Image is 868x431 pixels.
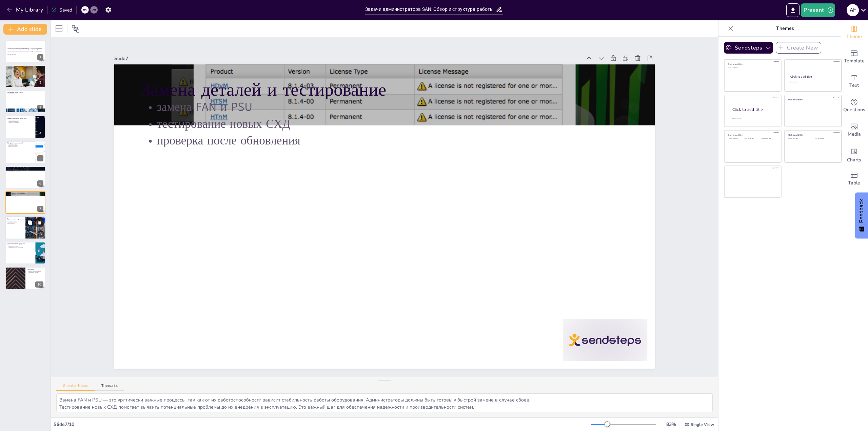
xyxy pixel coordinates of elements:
p: Themes [736,20,834,37]
div: 10 [35,281,43,288]
p: Физическая работа в ЦОДе [7,92,43,94]
div: 1 [5,40,45,62]
p: первоначальная настройка оборудования [7,96,43,97]
p: использование HelpDesk [7,246,34,247]
span: Theme [846,33,862,40]
p: Настройка внешних служб [7,142,34,144]
div: 7 [5,191,45,214]
button: Transcript [95,384,125,391]
button: Feedback - Show survey [855,192,868,238]
button: Present [801,3,835,17]
span: Text [849,82,859,89]
p: тестирование новых СХД [7,195,43,196]
p: приёмка оборудования [7,93,43,94]
div: 83 % [663,421,679,428]
div: Click to add text [761,138,776,140]
div: 9 [37,256,43,262]
button: Create New [776,42,821,54]
button: Sendsteps [724,42,773,54]
p: необходимость обучения [27,272,43,273]
span: Table [848,179,860,187]
p: влияние на производительность [27,273,43,274]
p: Проектирование и развитие [7,218,23,220]
p: использование Zabbix [7,145,34,146]
div: Change the overall theme [841,20,868,45]
div: Layout [54,23,64,34]
div: 2 [37,80,43,86]
button: Export to PowerPoint [786,3,800,17]
span: Media [848,131,861,138]
button: My Library [5,4,46,15]
p: ведение таблиц [7,244,34,246]
div: 4 [37,130,43,136]
input: Insert title [365,4,496,14]
p: выбор лицензий [7,223,23,224]
div: Slide 7 [131,27,596,83]
div: A F [847,4,859,16]
div: 6 [5,166,45,189]
p: замена FAN и PSU [152,74,638,141]
p: Администрирование SAN и СХД [7,117,34,119]
div: 8 [5,216,46,239]
div: Click to add title [788,98,837,101]
div: 5 [5,141,45,163]
span: Feedback [859,199,865,223]
div: Click to add title [732,107,776,113]
span: Position [72,25,80,33]
div: 8 [38,231,44,237]
p: Замена деталей и тестирование [7,192,43,194]
p: замена FAN и PSU [7,194,43,195]
div: Saved [51,7,72,13]
div: Slide 7 / 10 [54,421,591,428]
p: Заключение [27,268,43,270]
div: 5 [37,155,43,161]
p: Generated with [URL] [7,54,43,55]
div: Add text boxes [841,69,868,94]
span: Questions [843,106,865,114]
p: мониторинг состояния оборудования [7,247,34,248]
button: Add slide [3,24,47,35]
p: сбор логов [7,170,43,171]
div: Get real-time input from your audience [841,94,868,118]
p: монтаж и демонтаж в стойках [7,94,43,96]
div: Click to add title [788,134,837,136]
p: важность задач администратора [27,271,43,272]
div: 2 [5,65,45,87]
div: Click to add text [728,138,743,140]
div: Click to add body [732,118,775,120]
p: тестирование новых СХД [151,90,636,158]
div: Add ready made slides [841,45,868,69]
div: Click to add title [790,75,835,79]
div: Add images, graphics, shapes or video [841,118,868,142]
div: 3 [5,91,45,113]
p: планирование закупок [7,221,23,223]
p: проверка после обновления [7,196,43,198]
p: Эта презентация описывает ключевые задачи администратора SAN, включая физическую работу в ЦОДе, а... [7,51,43,54]
div: 9 [5,242,45,264]
strong: Задачи администратора SAN: Обзор и структура работы [7,48,42,50]
p: Замена деталей и тестирование [154,52,640,129]
div: 4 [5,116,45,138]
p: архитектура SAN-сетей [7,70,43,72]
button: A F [847,3,859,17]
p: настройка SNMP и SMTP [7,143,34,145]
p: зонинг и [PERSON_NAME] [7,122,34,123]
textarea: Замена FAN и PSU — это критически важные процессы, так как от их работоспособности зависит стабил... [56,393,713,412]
p: проверка после обновления [149,107,634,175]
button: Speaker Notes [56,384,95,391]
div: Click to add text [788,138,810,140]
span: Template [844,57,865,65]
span: Charts [847,156,861,164]
p: ведение сервисных заявок [7,169,43,170]
div: Click to add text [790,81,835,83]
div: Add charts and graphs [841,142,868,167]
div: Add a table [841,167,868,191]
div: Click to add text [815,138,836,140]
p: Обслуживание оборудования [7,167,43,169]
div: 6 [37,180,43,187]
p: управление датасторами [7,121,34,122]
p: SAN-сеть и СХД [7,66,43,68]
div: Click to add text [728,67,776,69]
p: проектирование сети [7,220,23,222]
div: 1 [37,54,43,60]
